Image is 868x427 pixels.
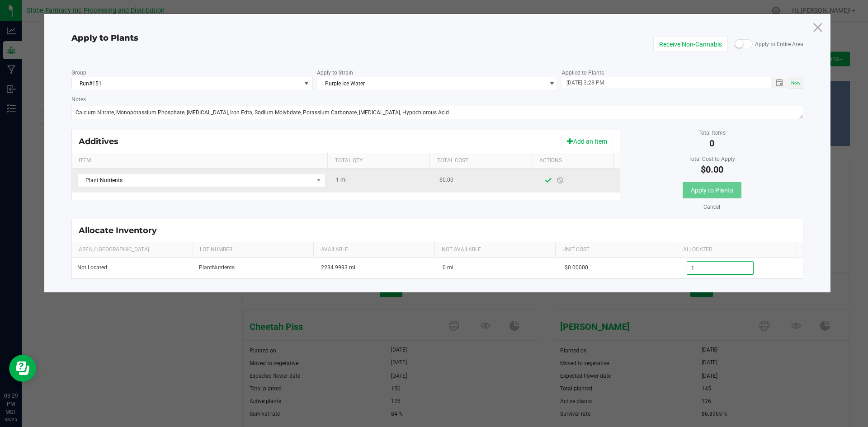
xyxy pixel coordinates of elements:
[71,95,86,103] label: Notes
[193,258,316,278] td: PlantNutrients
[336,177,347,183] span: 1 ml
[561,134,613,149] button: Add an Item
[562,69,803,77] p: Applied to Plants
[72,153,327,169] th: Item
[71,69,313,77] p: Group
[620,138,803,149] p: 0
[321,264,355,271] span: 2234.9993 ml
[676,242,797,258] th: Allocated
[72,242,193,258] th: Area / [GEOGRAPHIC_DATA]
[620,130,803,136] p: Total Items
[620,164,803,175] p: $0.00
[691,187,733,194] span: Apply to Plants
[79,225,164,235] div: Allocate Inventory
[703,203,720,211] a: Cancel
[317,69,558,77] p: Apply to Strain
[79,136,125,146] div: Additives
[72,77,301,90] span: Run#151
[429,153,532,169] th: Total Cost
[317,77,547,90] span: Purple Ice Water
[434,169,538,192] td: $0.00
[9,355,36,382] iframe: Resource center
[71,33,138,43] span: Apply to Plants
[653,37,728,52] button: Receive Non-Cannabis
[555,242,676,258] th: Unit Cost
[193,242,313,258] th: Lot Number
[791,80,801,85] span: Now
[78,174,313,187] span: Plant Nutrients
[562,77,762,88] input: Applied Datetime
[771,77,789,88] span: Toggle popup
[434,242,555,258] th: Not Available
[532,153,613,169] th: Actions
[683,182,741,198] button: Apply to Plants
[753,41,803,47] span: Apply to Entire Area
[565,264,588,271] span: $0.00000
[327,153,429,169] th: Total Qty
[77,264,107,271] span: Not Located
[313,242,434,258] th: Available
[620,156,803,162] p: Total Cost to Apply
[443,264,453,271] span: 0 ml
